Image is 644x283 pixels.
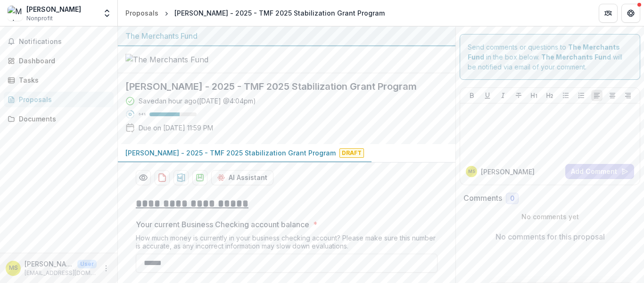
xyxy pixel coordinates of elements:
a: Documents [4,111,114,127]
div: Saved an hour ago ( [DATE] @ 4:04pm ) [139,96,256,106]
button: AI Assistant [211,170,273,185]
div: Mohammad Siddiquee [9,265,18,271]
span: Draft [339,148,364,158]
p: Due on [DATE] 11:59 PM [139,123,213,133]
button: Notifications [4,34,114,49]
button: Open entity switcher [100,4,114,23]
p: No comments for this proposal [495,231,605,242]
div: Dashboard [19,56,106,66]
img: The Merchants Fund [125,54,220,65]
button: Ordered List [576,90,587,101]
h2: [PERSON_NAME] - 2025 - TMF 2025 Stabilization Grant Program [125,81,433,92]
img: Mohammad Siddiquee [8,6,23,21]
p: 64 % [139,111,146,118]
div: Mohammad Siddiquee [468,169,475,174]
nav: breadcrumb [122,6,388,20]
strong: The Merchants Fund [541,53,611,61]
button: Align Left [591,90,603,101]
button: Align Center [607,90,618,101]
button: Get Help [621,4,640,23]
h2: Comments [463,194,502,203]
span: 0 [510,195,514,203]
button: Underline [482,90,493,101]
span: Nonprofit [26,14,53,23]
a: Dashboard [4,53,114,69]
button: Preview eb167baa-4707-4706-afc5-1b6039835c4a-0.pdf [136,170,151,185]
button: Bold [466,90,478,101]
button: download-proposal [192,170,207,185]
p: User [77,260,97,268]
button: Strike [513,90,524,101]
button: Heading 2 [544,90,555,101]
div: Tasks [19,75,106,85]
button: Add Comment [565,164,634,179]
p: Your current Business Checking account balance [136,219,309,230]
button: Italicize [497,90,509,101]
p: [EMAIL_ADDRESS][DOMAIN_NAME] [25,269,97,277]
span: Notifications [19,38,110,46]
button: Partners [599,4,618,23]
div: [PERSON_NAME] - 2025 - TMF 2025 Stabilization Grant Program [174,8,385,18]
div: [PERSON_NAME] [26,4,81,14]
div: Proposals [19,94,106,104]
div: How much money is currently in your business checking account? Please make sure this number is ac... [136,234,438,254]
div: The Merchants Fund [125,30,448,42]
button: download-proposal [155,170,170,185]
button: download-proposal [173,170,189,185]
button: Align Right [622,90,634,101]
div: Send comments or questions to in the box below. will be notified via email of your comment. [460,34,640,80]
button: Bullet List [560,90,571,101]
p: [PERSON_NAME] [25,259,74,269]
button: Heading 1 [528,90,540,101]
p: [PERSON_NAME] [481,167,535,177]
p: [PERSON_NAME] - 2025 - TMF 2025 Stabilization Grant Program [125,148,336,158]
a: Tasks [4,72,114,88]
a: Proposals [122,6,162,20]
a: Proposals [4,92,114,107]
div: Proposals [125,8,158,18]
p: No comments yet [463,212,636,222]
div: Documents [19,114,106,124]
button: More [100,263,112,274]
